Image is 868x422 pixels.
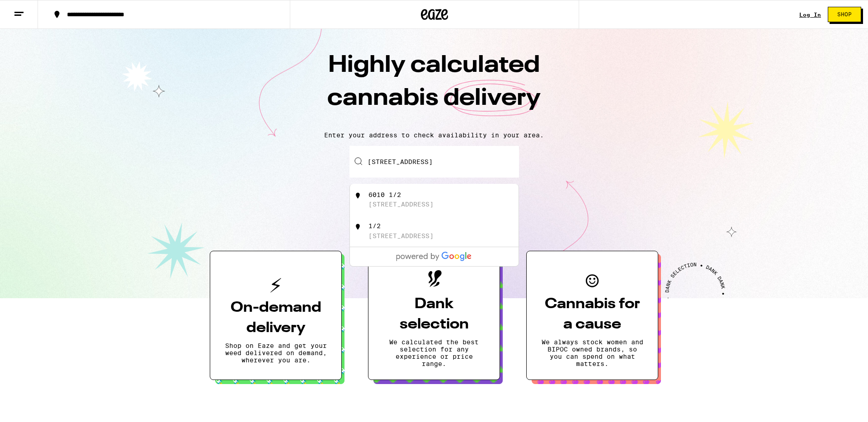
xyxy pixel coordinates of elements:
button: Shop [828,7,861,22]
img: 6010 1/2 [354,191,363,200]
h3: Dank selection [383,294,485,335]
button: Cannabis for a causeWe always stock women and BIPOC owned brands, so you can spend on what matters. [526,251,658,380]
h1: Highly calculated cannabis delivery [276,49,592,124]
div: [STREET_ADDRESS] [368,201,434,208]
input: Enter your delivery address [349,146,519,178]
p: Enter your address to check availability in your area. [9,131,859,139]
button: Dank selectionWe calculated the best selection for any experience or price range. [368,251,500,380]
div: 6010 1/2 [368,191,401,198]
div: 1/2 [368,222,381,230]
h3: On-demand delivery [225,298,327,338]
p: We always stock women and BIPOC owned brands, so you can spend on what matters. [541,338,643,367]
button: On-demand deliveryShop on Eaze and get your weed delivered on demand, wherever you are. [210,251,342,380]
p: Shop on Eaze and get your weed delivered on demand, wherever you are. [225,342,327,364]
span: Shop [837,12,852,17]
a: Shop [821,7,868,22]
span: Hi. Need any help? [5,6,65,14]
a: Log In [799,12,821,18]
img: 1/2 [354,222,363,231]
h3: Cannabis for a cause [541,294,643,335]
p: We calculated the best selection for any experience or price range. [383,338,485,367]
div: [STREET_ADDRESS] [368,232,434,239]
